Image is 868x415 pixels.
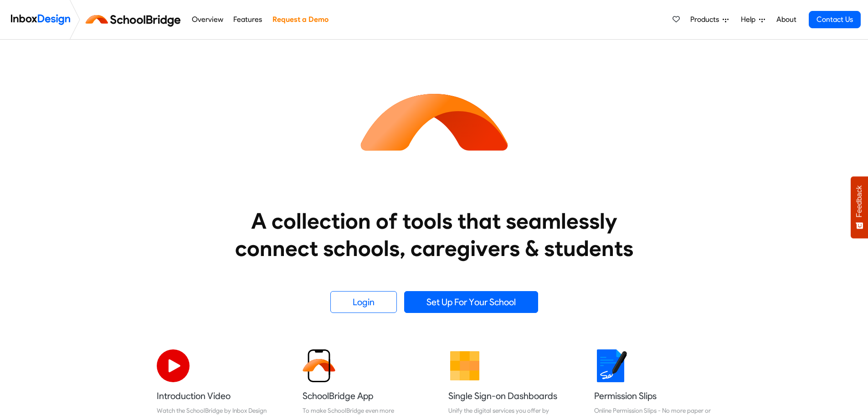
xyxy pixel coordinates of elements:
[855,185,863,217] span: Feedback
[157,389,274,402] h5: Introduction Video
[404,291,538,313] a: Set Up For Your School
[218,207,651,262] heading: A collection of tools that seamlessly connect schools, caregivers & students
[741,14,759,25] span: Help
[189,10,226,29] a: Overview
[352,40,516,204] img: icon_schoolbridge.svg
[690,14,723,25] span: Products
[303,349,335,382] img: 2022_01_13_icon_sb_app.svg
[851,176,868,238] button: Feedback - Show survey
[594,389,712,402] h5: Permission Slips
[737,10,769,29] a: Help
[687,10,732,29] a: Products
[330,291,397,313] a: Login
[157,349,190,382] img: 2022_07_11_icon_video_playback.svg
[809,11,861,28] a: Contact Us
[448,349,481,382] img: 2022_01_13_icon_grid.svg
[448,389,566,402] h5: Single Sign-on Dashboards
[594,349,627,382] img: 2022_01_18_icon_signature.svg
[303,389,420,402] h5: SchoolBridge App
[84,9,186,31] img: schoolbridge logo
[231,10,265,29] a: Features
[774,10,799,29] a: About
[270,10,331,29] a: Request a Demo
